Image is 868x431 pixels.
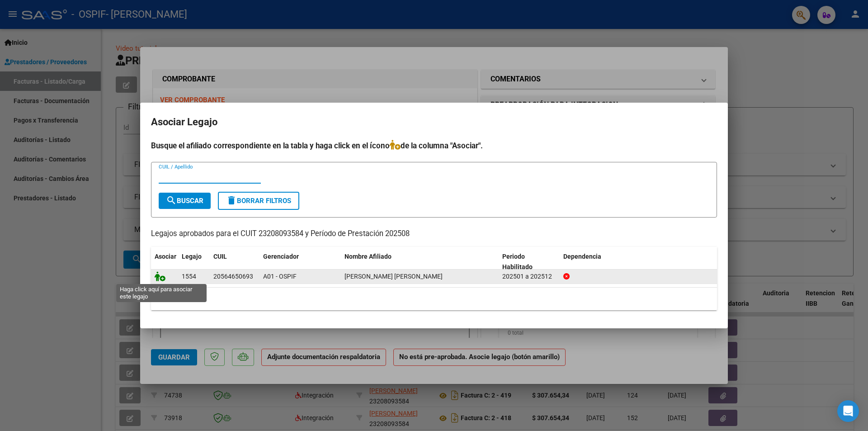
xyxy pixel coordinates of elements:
datatable-header-cell: Nombre Afiliado [341,247,499,277]
span: Periodo Habilitado [502,253,533,270]
datatable-header-cell: Dependencia [560,247,717,277]
mat-icon: delete [226,195,237,206]
div: 20564650693 [213,271,253,282]
datatable-header-cell: CUIL [210,247,259,277]
div: 202501 a 202512 [502,271,556,282]
span: Dependencia [563,253,601,260]
span: Nombre Afiliado [344,253,392,260]
p: Legajos aprobados para el CUIT 23208093584 y Período de Prestación 202508 [151,228,717,240]
div: 1 registros [151,288,717,310]
button: Buscar [159,193,211,209]
span: Asociar [155,253,176,260]
span: CUIL [213,253,227,260]
span: Legajo [182,253,202,260]
div: Open Intercom Messenger [837,400,859,422]
datatable-header-cell: Asociar [151,247,178,277]
h2: Asociar Legajo [151,114,717,131]
span: Buscar [166,197,203,205]
datatable-header-cell: Periodo Habilitado [499,247,560,277]
span: 1554 [182,273,196,280]
button: Borrar Filtros [218,192,299,210]
span: Gerenciador [263,253,299,260]
span: A01 - OSPIF [263,273,297,280]
mat-icon: search [166,195,177,206]
datatable-header-cell: Legajo [178,247,210,277]
span: Borrar Filtros [226,197,291,205]
span: HERRERA PEREZ BAUTISTA JOAQUIN [344,273,443,280]
datatable-header-cell: Gerenciador [259,247,341,277]
h4: Busque el afiliado correspondiente en la tabla y haga click en el ícono de la columna "Asociar". [151,140,717,152]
